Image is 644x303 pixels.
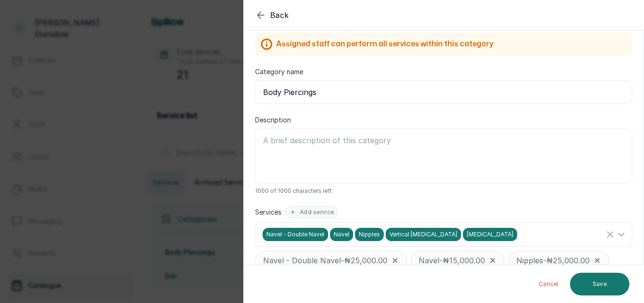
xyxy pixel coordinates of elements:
[255,187,632,195] span: 1000 of 1000 characters left
[463,228,517,241] span: [MEDICAL_DATA]
[255,208,281,217] label: Services
[604,229,616,240] button: Clear Selected
[570,273,629,295] button: Save
[276,38,493,50] h2: Assigned staff can perform all services within this category
[285,206,338,218] button: Add service
[255,9,289,21] button: Back
[263,255,388,266] p: Navel - Double Navel - ₦25,000.00
[270,9,289,21] span: Back
[355,228,384,241] span: Nipples
[255,115,291,125] label: Description
[531,273,566,295] button: Cancel
[263,228,328,241] span: Navel - Double Navel
[255,80,632,104] input: E.g Nails
[386,228,461,241] span: Vertical [MEDICAL_DATA]
[516,255,590,266] p: Nipples - ₦25,000.00
[255,67,303,77] label: Category name
[330,228,353,241] span: Navel
[419,255,485,266] p: Navel - ₦15,000.00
